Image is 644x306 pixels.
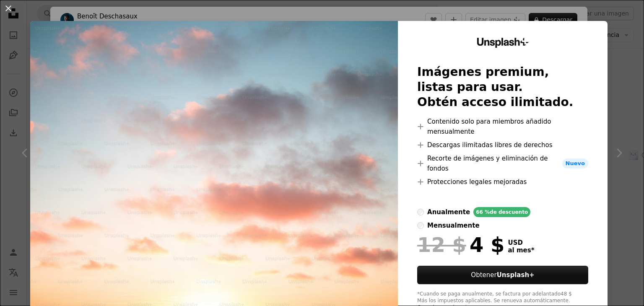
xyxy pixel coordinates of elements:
[417,153,588,174] li: Recorte de imágenes y eliminación de fondos
[417,234,466,256] span: 12 $
[417,117,588,137] li: Contenido solo para miembros añadido mensualmente
[562,158,588,169] span: Nuevo
[417,65,588,110] h2: Imágenes premium, listas para usar. Obtén acceso ilimitado.
[473,207,530,217] div: 66 % de descuento
[417,234,504,256] div: 4 $
[417,209,424,215] input: anualmente66 %de descuento
[417,140,588,150] li: Descargas ilimitadas libres de derechos
[497,271,535,279] strong: Unsplash+
[427,207,470,217] div: anualmente
[427,220,479,231] div: mensualmente
[417,266,588,284] button: ObtenerUnsplash+
[508,246,535,254] span: al mes *
[417,222,424,229] input: mensualmente
[417,177,588,187] li: Protecciones legales mejoradas
[508,239,535,246] span: USD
